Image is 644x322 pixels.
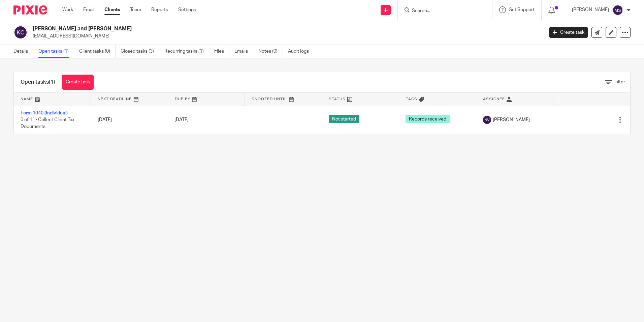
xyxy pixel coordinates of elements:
[121,45,159,58] a: Closed tasks (3)
[33,25,438,32] h2: [PERSON_NAME] and [PERSON_NAME]
[174,117,189,122] span: [DATE]
[13,45,33,58] a: Details
[33,33,539,39] p: [EMAIL_ADDRESS][DOMAIN_NAME]
[91,106,168,134] td: [DATE]
[130,6,141,13] a: Team
[83,6,94,13] a: Email
[258,45,283,58] a: Notes (0)
[21,79,55,86] h1: Open tasks
[252,97,287,101] span: Snoozed Until
[214,45,229,58] a: Files
[329,97,346,101] span: Status
[483,116,491,124] img: svg%3E
[62,6,73,13] a: Work
[13,5,47,15] img: Pixie
[572,6,609,13] p: [PERSON_NAME]
[13,25,28,39] img: svg%3E
[234,45,253,58] a: Emails
[549,27,588,38] a: Create task
[509,7,535,12] span: Get Support
[49,79,55,85] span: (1)
[493,116,530,123] span: [PERSON_NAME]
[288,45,314,58] a: Audit logs
[79,45,116,58] a: Client tasks (0)
[614,80,625,84] span: Filter
[178,6,196,13] a: Settings
[21,111,68,115] a: Form 1040 (Individual)
[21,117,74,129] span: 0 of 11 · Collect Client Tax Documents
[612,5,623,16] img: svg%3E
[406,97,417,101] span: Tags
[62,75,94,90] a: Create task
[411,8,472,14] input: Search
[406,115,450,123] span: Records received
[38,45,74,58] a: Open tasks (1)
[104,6,120,13] a: Clients
[151,6,168,13] a: Reports
[164,45,209,58] a: Recurring tasks (1)
[329,115,359,123] span: Not started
